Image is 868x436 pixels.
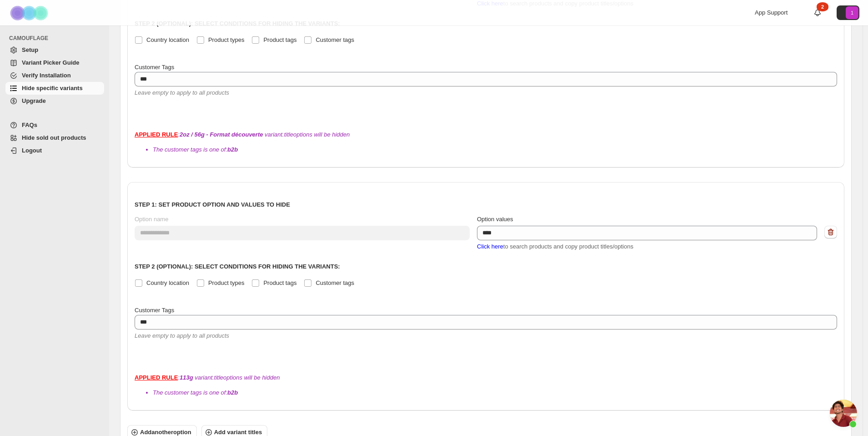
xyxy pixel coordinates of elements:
[5,56,104,69] a: Variant Picker Guide
[5,132,104,144] a: Hide sold out products
[22,46,38,53] span: Setup
[5,82,104,95] a: Hide specific variants
[22,134,86,141] span: Hide sold out products
[135,262,837,271] p: Step 2 (Optional): Select conditions for hiding the variants:
[22,85,83,91] span: Hide specific variants
[135,373,837,397] div: : variant.title options will be hidden
[135,332,229,339] span: Leave empty to apply to all products
[208,36,245,43] span: Product types
[837,5,859,20] button: Avatar with initials 1
[135,307,174,314] span: Customer Tags
[813,8,822,17] a: 2
[135,89,229,96] span: Leave empty to apply to all products
[755,9,788,16] span: App Support
[135,216,168,223] span: Option name
[5,95,104,107] a: Upgrade
[477,216,513,223] span: Option values
[9,35,105,42] span: CAMOUFLAGE
[22,72,71,79] span: Verify Installation
[135,131,178,138] strong: APPLIED RULE
[227,389,238,396] b: b2b
[7,0,53,25] img: Camouflage
[5,119,104,132] a: FAQs
[830,400,857,427] a: Open chat
[227,146,238,153] b: b2b
[477,243,633,250] span: to search products and copy product titles/options
[153,146,238,153] span: The customer tags is one of:
[135,200,837,209] p: Step 1: Set product option and values to hide
[5,44,104,56] a: Setup
[263,36,296,43] span: Product tags
[180,374,193,381] b: 113g
[817,2,828,11] div: 2
[146,279,189,286] span: Country location
[846,6,858,19] span: Avatar with initials 1
[135,64,174,71] span: Customer Tags
[22,147,42,154] span: Logout
[263,279,296,286] span: Product tags
[135,130,837,154] div: : variant.title options will be hidden
[477,243,503,250] span: Click here
[135,374,178,381] strong: APPLIED RULE
[316,279,354,286] span: Customer tags
[22,97,46,104] span: Upgrade
[5,69,104,82] a: Verify Installation
[316,36,354,43] span: Customer tags
[851,10,853,15] text: 1
[146,36,189,43] span: Country location
[208,279,245,286] span: Product types
[180,131,263,138] b: 2oz / 56g - Format découverte
[5,144,104,157] a: Logout
[22,59,79,66] span: Variant Picker Guide
[153,389,238,396] span: The customer tags is one of:
[22,122,37,128] span: FAQs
